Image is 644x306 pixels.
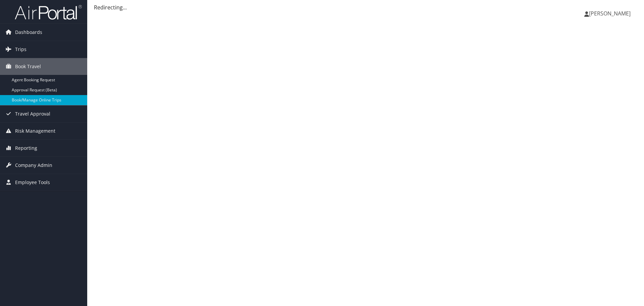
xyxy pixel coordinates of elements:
[94,3,637,11] div: Redirecting...
[15,41,26,58] span: Trips
[15,174,50,191] span: Employee Tools
[15,140,37,157] span: Reporting
[15,58,41,75] span: Book Travel
[584,3,637,24] a: [PERSON_NAME]
[589,10,631,17] span: [PERSON_NAME]
[15,24,42,41] span: Dashboards
[15,4,82,20] img: airportal-logo.png
[15,157,52,174] span: Company Admin
[15,105,50,122] span: Travel Approval
[15,123,55,139] span: Risk Management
